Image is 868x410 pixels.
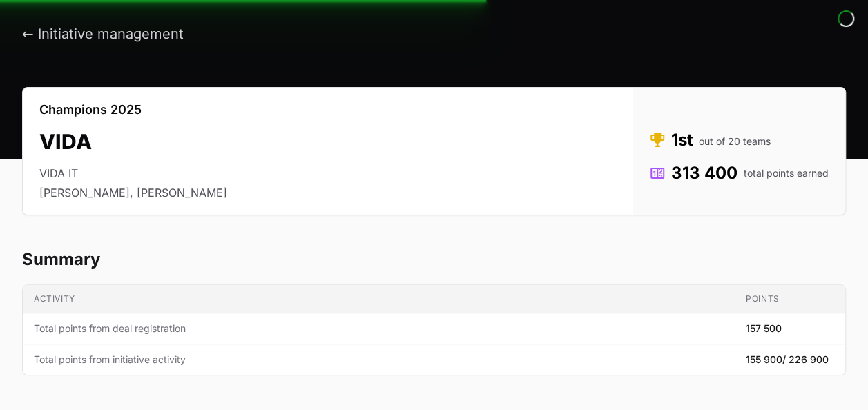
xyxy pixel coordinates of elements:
[649,129,829,151] dd: 1st
[746,322,782,335] span: 157 500
[23,285,735,313] th: Activity
[34,322,724,335] span: Total points from deal registration
[735,285,845,313] th: Points
[744,166,829,180] span: total points earned
[39,184,227,201] li: [PERSON_NAME], [PERSON_NAME]
[746,353,829,367] span: 155 900
[22,248,846,271] h2: Summary
[649,162,829,184] dd: 313 400
[39,129,227,154] h2: VIDA
[22,26,184,43] button: ← Initiative management
[39,165,227,182] li: VIDA IT
[699,135,771,148] span: out of 20 teams
[22,87,846,215] section: VIDA's details
[39,101,227,118] p: Champions 2025
[782,353,829,365] span: / 226 900
[34,353,724,367] span: Total points from initiative activity
[22,248,846,375] section: VIDA's progress summary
